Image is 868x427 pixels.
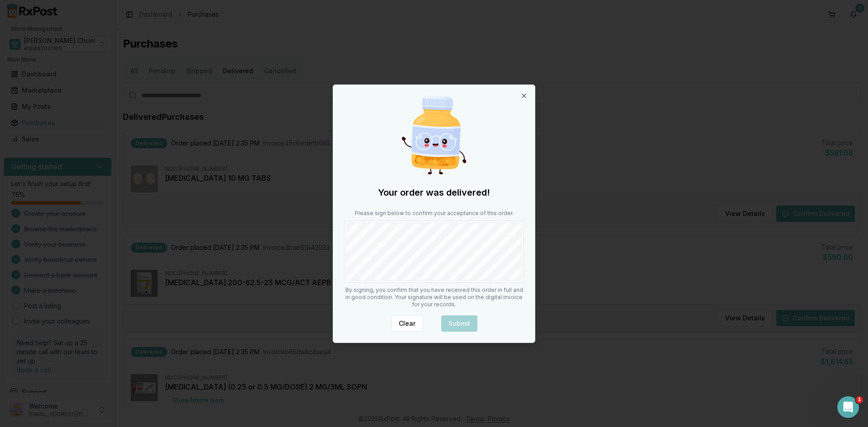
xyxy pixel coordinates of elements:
p: Please sign below to confirm your acceptance of this order. [344,210,524,217]
img: Happy Pill Bottle [391,92,477,179]
span: 1 [856,396,863,404]
h2: Your order was delivered! [344,186,524,199]
button: Clear [391,315,423,332]
p: By signing, you confirm that you have received this order in full and in good condition. Your sig... [344,286,524,308]
iframe: Intercom live chat [837,396,859,418]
